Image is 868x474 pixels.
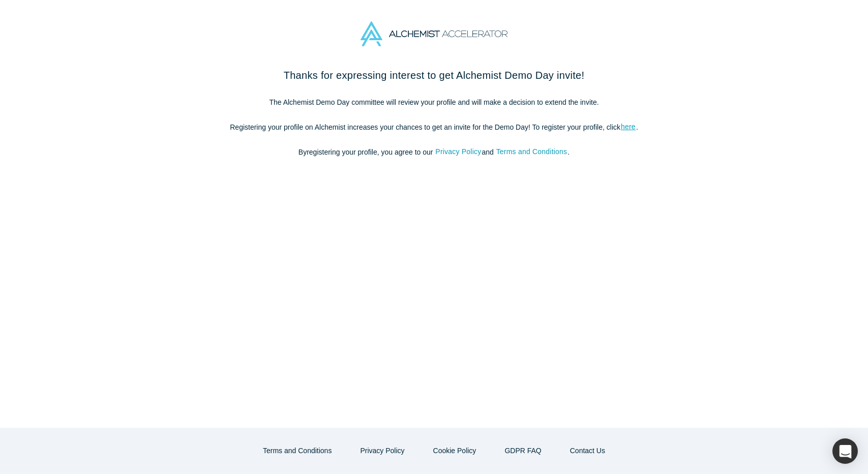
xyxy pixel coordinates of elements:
button: Privacy Policy [349,442,415,460]
p: Registering your profile on Alchemist increases your chances to get an invite for the Demo Day! T... [221,122,648,133]
img: Alchemist Accelerator Logo [361,21,507,46]
h2: Thanks for expressing interest to get Alchemist Demo Day invite! [221,68,648,83]
a: here [620,121,636,133]
button: Cookie Policy [423,442,487,460]
button: Terms and Conditions [496,146,568,158]
p: By registering your profile , you agree to our and . [221,147,648,158]
a: Contact Us [559,442,616,460]
button: Terms and Conditions [252,442,342,460]
a: GDPR FAQ [494,442,552,460]
p: The Alchemist Demo Day committee will review your profile and will make a decision to extend the ... [221,97,648,108]
button: Privacy Policy [435,146,482,158]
